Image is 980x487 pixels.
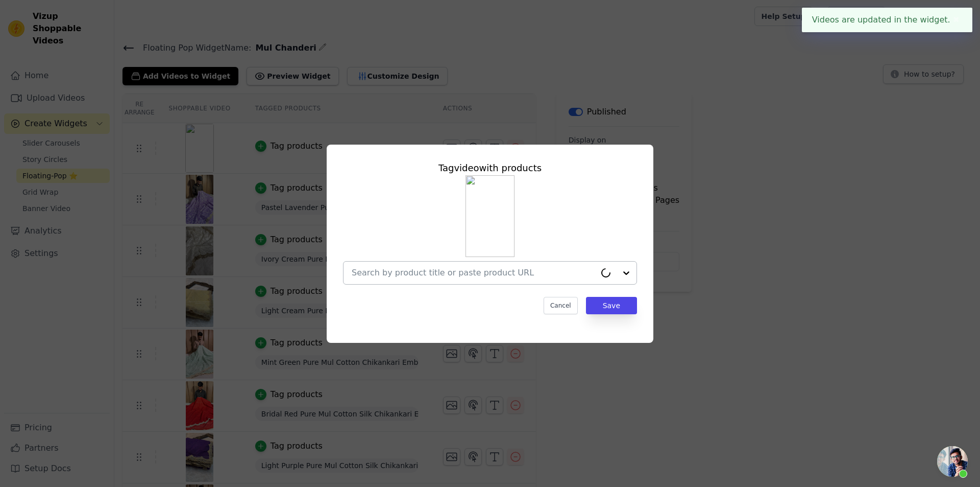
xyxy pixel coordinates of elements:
input: Search by product title or paste product URL [352,267,596,279]
div: Videos are updated in the widget. [802,8,972,32]
button: Cancel [544,297,578,314]
img: reel-preview-usee-shop-app.myshopify.com-3732787839261412243_55472757453.jpeg [465,175,514,257]
button: Close [950,14,962,26]
div: Open chat [937,446,968,477]
button: Save [586,297,637,314]
div: Tag video with products [343,161,637,175]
